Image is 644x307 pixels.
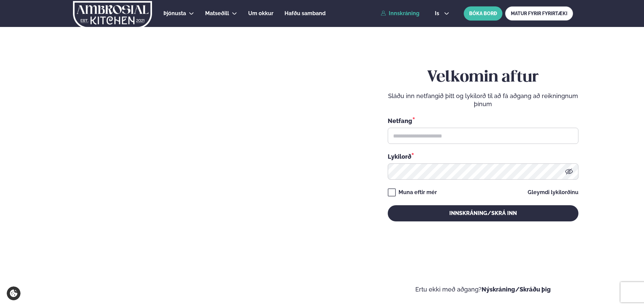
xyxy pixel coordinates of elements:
[285,10,326,17] span: Hafðu samband
[388,205,578,221] button: Innskráning/Skrá inn
[435,11,441,16] span: is
[388,68,578,87] h2: Velkomin aftur
[505,6,573,21] a: MATUR FYRIR FYRIRTÆKI
[482,286,551,293] a: Nýskráning/Skráðu þig
[528,190,578,195] a: Gleymdi lykilorðinu
[205,10,229,17] span: Matseðill
[342,285,624,294] p: Ertu ekki með aðgang?
[388,92,578,108] p: Sláðu inn netfangið þitt og lykilorð til að fá aðgang að reikningnum þínum
[72,1,153,29] img: logo
[20,186,160,242] h2: Velkomin á Ambrosial kitchen!
[429,11,455,16] button: is
[388,152,578,161] div: Lykilorð
[205,9,229,18] a: Matseðill
[163,10,186,17] span: Þjónusta
[388,116,578,125] div: Netfang
[464,6,502,21] button: BÓKA BORÐ
[381,10,419,17] a: Innskráning
[7,286,21,300] a: Cookie settings
[285,9,326,18] a: Hafðu samband
[163,9,186,18] a: Þjónusta
[20,250,160,267] p: Ef eitthvað sameinar fólk, þá er [PERSON_NAME] matarferðalag.
[248,10,273,17] span: Um okkur
[248,9,273,18] a: Um okkur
